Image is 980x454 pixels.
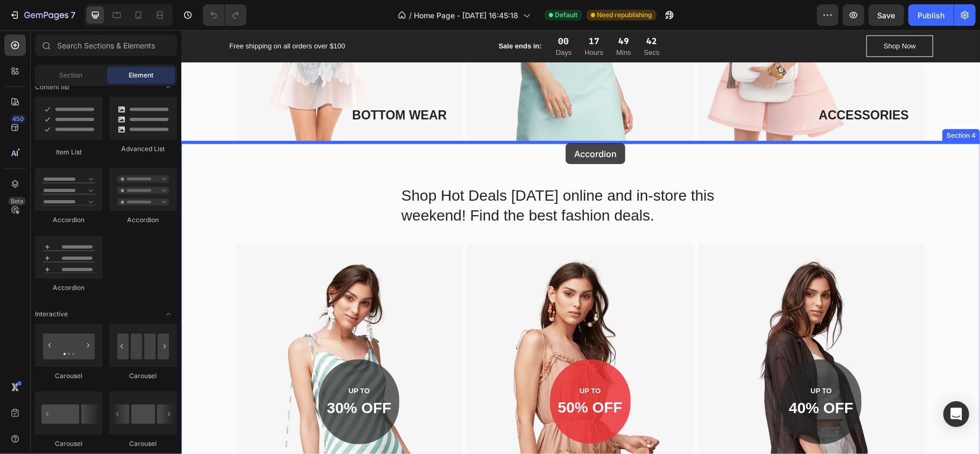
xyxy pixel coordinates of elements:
[35,147,103,157] div: Item List
[410,10,412,21] span: /
[109,439,177,449] div: Carousel
[10,115,26,123] div: 450
[4,4,80,26] button: 7
[70,9,75,22] p: 7
[35,439,103,449] div: Carousel
[908,4,954,26] button: Publish
[869,4,904,26] button: Save
[203,4,246,26] div: Undo/Redo
[943,401,969,427] div: Open Intercom Messenger
[109,144,177,154] div: Advanced List
[35,309,68,319] span: Interactive
[918,10,944,21] div: Publish
[35,215,103,225] div: Accordion
[109,215,177,225] div: Accordion
[35,34,177,56] input: Search Sections & Elements
[8,197,26,205] div: Beta
[181,30,980,454] iframe: Design area
[878,11,896,20] span: Save
[129,70,153,80] span: Element
[35,283,103,293] div: Accordion
[160,79,177,96] span: Toggle open
[555,10,578,20] span: Default
[414,10,519,21] span: Home Page - [DATE] 16:45:18
[109,371,177,381] div: Carousel
[597,10,652,20] span: Need republishing
[35,82,69,92] span: Content list
[160,306,177,323] span: Toggle open
[60,70,83,80] span: Section
[35,371,103,381] div: Carousel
